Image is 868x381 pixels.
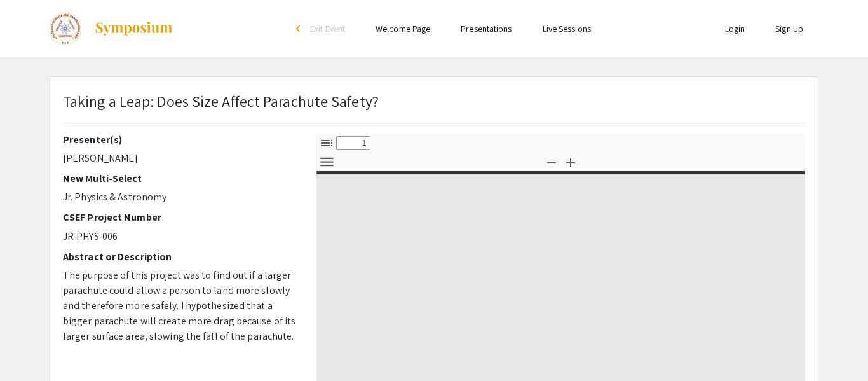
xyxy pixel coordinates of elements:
[336,136,370,150] input: Page
[316,153,337,171] button: Tools
[775,23,803,34] a: Sign Up
[63,134,297,146] h2: Presenter(s)
[50,13,81,45] img: The 2024 Colorado Science & Engineering Fair
[63,151,297,166] p: [PERSON_NAME]
[63,172,297,184] h2: New Multi-Select
[50,13,173,45] a: The 2024 Colorado Science & Engineering Fair
[63,229,297,244] p: JR-PHYS-006
[376,23,430,34] a: Welcome Page
[63,251,297,263] h2: Abstract or Description
[725,23,745,34] a: Login
[94,21,173,36] img: Symposium by ForagerOne
[560,153,581,171] button: Zoom In
[63,268,295,343] span: The purpose of this project was to find out if a larger parachute could allow a person to land mo...
[63,91,379,111] span: Taking a Leap: Does Size Affect Parachute Safety?
[541,153,562,171] button: Zoom Out
[63,211,297,223] h2: CSEF Project Number
[316,134,337,152] button: Toggle Sidebar
[63,190,297,205] p: Jr. Physics & Astronomy
[296,25,304,32] div: arrow_back_ios
[461,23,512,34] a: Presentations
[543,23,591,34] a: Live Sessions
[310,23,345,34] span: Exit Event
